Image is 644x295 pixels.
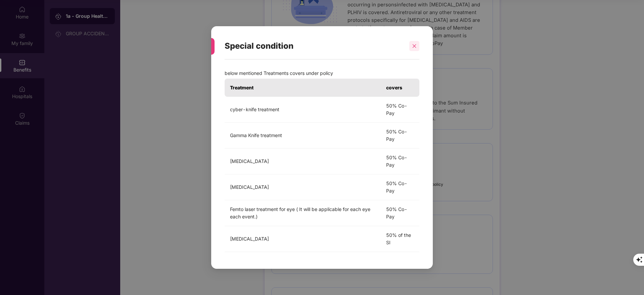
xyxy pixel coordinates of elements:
td: 50% Co-Pay [381,123,419,149]
td: cyber-knife treatment [225,97,381,123]
p: below mentioned Treatments covers under policy [225,70,419,77]
div: Special condition [225,33,403,59]
td: [MEDICAL_DATA] [225,174,381,200]
td: 50% Co-Pay [381,200,419,226]
th: Treatment [225,79,381,97]
th: covers [381,79,419,97]
td: 50% of the SI [381,226,419,252]
td: [MEDICAL_DATA] [225,149,381,174]
td: 50% Co-Pay [381,174,419,200]
td: [MEDICAL_DATA] [225,226,381,252]
td: Gamma Knife treatment [225,123,381,149]
td: 50% Co-Pay [381,97,419,123]
td: 50% Co-Pay [381,149,419,174]
span: close [412,44,417,48]
td: Femto laser treatment for eye ( It will be applicable for each eye each event.) [225,200,381,226]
